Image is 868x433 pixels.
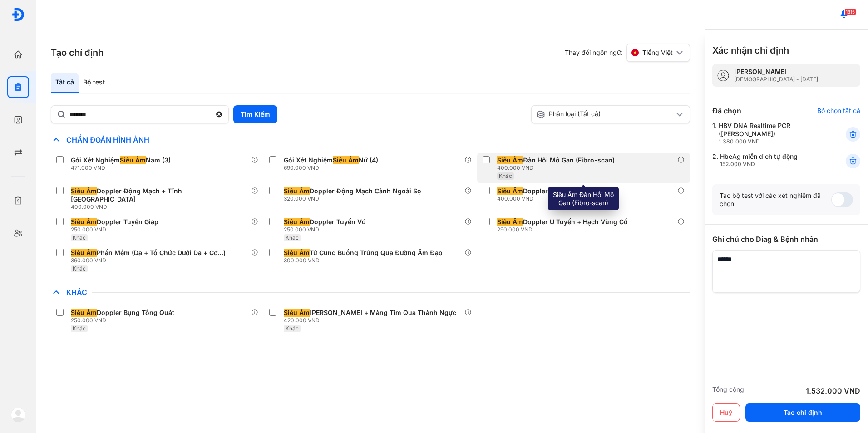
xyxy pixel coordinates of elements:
div: Gói Xét Nghiệm Nữ (4) [284,156,378,164]
span: Chẩn Đoán Hình Ảnh [62,135,154,144]
div: Tổng cộng [712,385,744,396]
div: Thay đổi ngôn ngữ: [565,44,690,62]
span: Siêu Âm [71,249,97,257]
div: 250.000 VND [284,226,370,233]
div: 400.000 VND [71,203,251,211]
div: 360.000 VND [71,257,229,264]
h3: Tạo chỉ định [51,46,104,59]
div: 152.000 VND [720,161,798,168]
div: Doppler Động Mạch Thận [497,187,604,195]
span: Khác [73,234,86,241]
div: Ghi chú cho Diag & Bệnh nhân [712,234,860,245]
div: 1. [712,122,824,145]
span: Siêu Âm [71,187,97,195]
div: HbeAg miễn dịch tự động [720,153,798,168]
div: 400.000 VND [497,195,607,202]
div: 250.000 VND [71,226,162,233]
span: Siêu Âm [284,218,310,226]
span: Siêu Âm [497,218,523,226]
div: Tạo bộ test với các xét nghiệm đã chọn [720,192,831,208]
div: Doppler Động Mạch Cảnh Ngoài Sọ [284,187,421,195]
div: Doppler Tuyến Giáp [71,218,158,226]
span: Khác [73,325,86,332]
div: 250.000 VND [71,317,178,324]
div: 300.000 VND [284,257,446,264]
span: Siêu Âm [284,187,310,195]
div: [DEMOGRAPHIC_DATA] - [DATE] [734,76,818,83]
div: [PERSON_NAME] + Màng Tim Qua Thành Ngực [284,309,456,317]
div: Doppler U Tuyến + Hạch Vùng Cổ [497,218,628,226]
span: Khác [62,288,92,297]
div: Bỏ chọn tất cả [817,107,860,115]
div: 1.532.000 VND [806,385,860,396]
div: Phần Mềm (Da + Tổ Chức Dưới Da + Cơ…) [71,249,226,257]
span: Siêu Âm [284,309,310,317]
span: Siêu Âm [284,249,310,257]
div: Phân loại (Tất cả) [536,110,674,119]
div: Đàn Hồi Mô Gan (Fibro-scan) [497,156,615,164]
div: 2. [712,153,824,168]
div: 690.000 VND [284,164,382,172]
div: 320.000 VND [284,195,425,202]
div: [PERSON_NAME] [734,68,818,76]
div: Doppler Tuyến Vú [284,218,366,226]
span: Khác [286,234,299,241]
button: Tìm Kiếm [233,105,277,123]
span: 1815 [844,9,856,15]
span: Siêu Âm [71,218,97,226]
span: Tiếng Việt [642,49,673,57]
div: Tất cả [51,73,79,93]
div: 1.380.000 VND [719,138,824,145]
div: 420.000 VND [284,317,460,324]
span: Siêu Âm [120,156,146,164]
div: 400.000 VND [497,164,618,172]
img: logo [11,8,25,21]
div: Đã chọn [712,105,741,116]
div: Doppler Bụng Tổng Quát [71,309,174,317]
span: Khác [286,325,299,332]
button: Huỷ [712,403,740,422]
div: HBV DNA Realtime PCR ([PERSON_NAME]) [719,122,824,145]
span: Siêu Âm [71,309,97,317]
span: Khác [73,265,86,272]
span: Khác [499,172,512,179]
div: Doppler Động Mạch + Tĩnh [GEOGRAPHIC_DATA] [71,187,247,203]
span: Siêu Âm [497,187,523,195]
span: Siêu Âm [497,156,523,164]
h3: Xác nhận chỉ định [712,44,789,57]
div: Tử Cung Buồng Trứng Qua Đường Âm Đạo [284,249,443,257]
span: Siêu Âm [333,156,359,164]
div: 290.000 VND [497,226,631,233]
div: Gói Xét Nghiệm Nam (3) [71,156,171,164]
div: 471.000 VND [71,164,174,172]
img: logo [11,408,25,422]
button: Tạo chỉ định [745,403,860,422]
div: Bộ test [79,73,109,93]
